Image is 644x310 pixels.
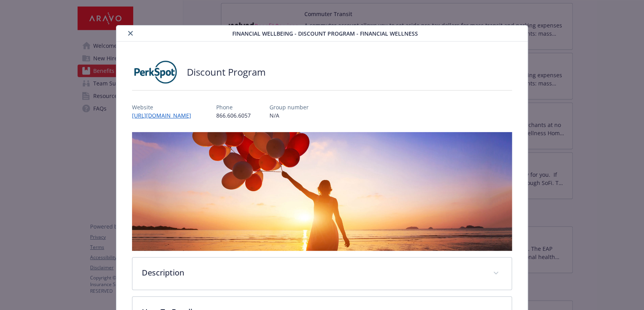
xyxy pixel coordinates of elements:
p: Description [142,267,483,279]
h2: Discount Program [187,65,266,79]
p: 866.606.6057 [216,111,251,120]
img: banner [132,132,512,251]
p: Website [132,103,197,111]
span: Financial Wellbeing - Discount Program - Financial Wellness [232,29,418,38]
button: close [126,29,135,38]
a: [URL][DOMAIN_NAME] [132,112,197,119]
div: Description [132,257,512,290]
img: PerkSpot [132,60,179,84]
p: Phone [216,103,251,111]
p: N/A [270,111,309,120]
p: Group number [270,103,309,111]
